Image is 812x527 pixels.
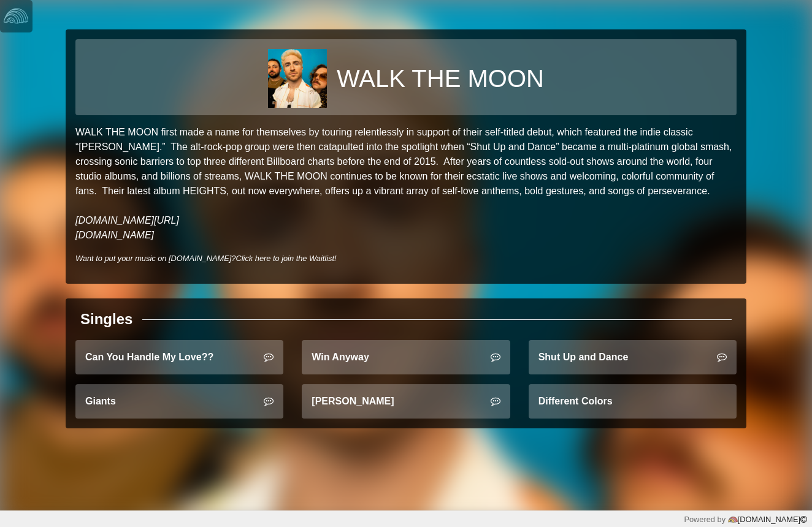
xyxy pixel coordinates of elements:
a: Different Colors [529,384,737,419]
a: [DOMAIN_NAME] [726,515,807,524]
a: Can You Handle My Love?? [75,340,283,374]
a: [PERSON_NAME] [302,384,510,419]
a: [DOMAIN_NAME] [75,230,154,240]
a: Giants [75,384,283,419]
a: Win Anyway [302,340,510,374]
img: logo-white-4c48a5e4bebecaebe01ca5a9d34031cfd3d4ef9ae749242e8c4bf12ef99f53e8.png [4,4,28,28]
i: Want to put your music on [DOMAIN_NAME]? [75,254,337,263]
img: logo-color-e1b8fa5219d03fcd66317c3d3cfaab08a3c62fe3c3b9b34d55d8365b78b1766b.png [728,515,738,525]
h1: WALK THE MOON [337,64,544,93]
div: Singles [80,308,132,330]
a: [DOMAIN_NAME][URL] [75,215,179,226]
a: Click here to join the Waitlist! [236,254,336,263]
a: Shut Up and Dance [529,340,737,374]
img: 338b1fbd381984b11e422ecb6bdac12289548b1f83705eb59faa29187b674643.jpg [268,49,327,108]
div: Powered by [684,514,807,525]
p: WALK THE MOON first made a name for themselves by touring relentlessly in support of their self-t... [75,125,737,243]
